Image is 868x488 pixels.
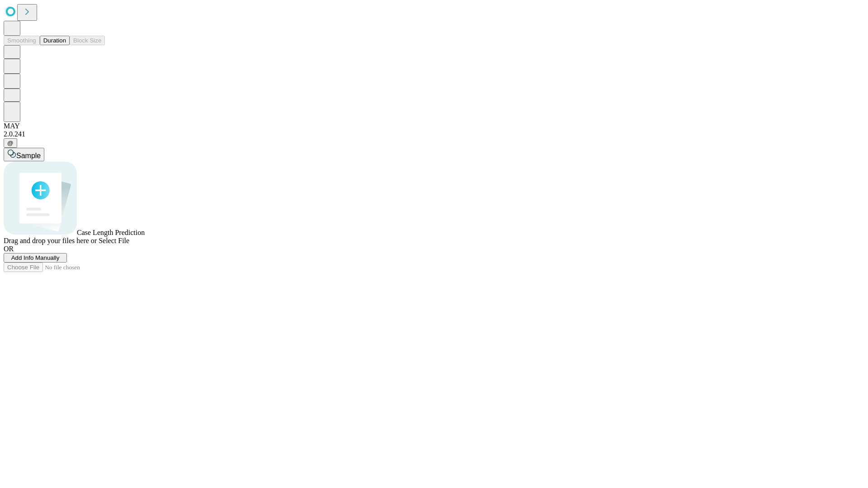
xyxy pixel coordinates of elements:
[4,253,67,263] button: Add Info Manually
[4,237,97,244] span: Drag and drop your files here or
[7,140,14,146] span: @
[4,130,864,138] div: 2.0.241
[4,148,44,161] button: Sample
[16,152,41,160] span: Sample
[99,237,129,244] span: Select File
[4,36,40,45] button: Smoothing
[77,229,145,236] span: Case Length Prediction
[70,36,105,45] button: Block Size
[4,122,864,130] div: MAY
[4,138,17,148] button: @
[40,36,70,45] button: Duration
[11,254,60,261] span: Add Info Manually
[4,245,14,253] span: OR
